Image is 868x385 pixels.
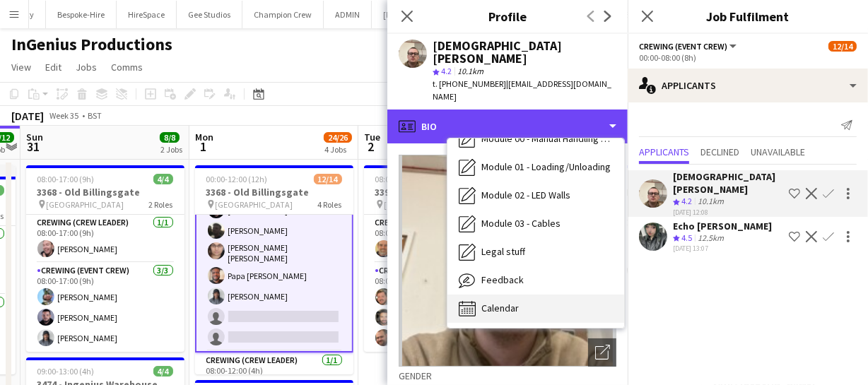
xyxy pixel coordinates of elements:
span: Feedback [481,273,524,286]
div: BST [88,110,102,121]
app-card-role: Crewing (Crew Leader)1/108:00-17:00 (9h)[PERSON_NAME] [26,215,184,263]
div: Open photos pop-in [588,338,616,367]
span: Tue [364,131,380,143]
span: Calendar [481,302,519,314]
div: Module 03 - Cables [447,210,624,238]
img: Crew avatar or photo [399,155,616,367]
div: 4 Jobs [324,144,351,155]
span: t. [PHONE_NUMBER] [433,78,506,89]
span: 4.5 [681,232,692,243]
div: [DATE] [11,109,44,123]
span: 31 [24,138,43,155]
span: 09:00-13:00 (4h) [37,366,95,377]
div: Applicants [628,69,868,102]
span: Declined [700,147,739,157]
span: 4.2 [441,66,452,76]
a: Comms [105,58,148,76]
span: 2 Roles [149,199,173,210]
span: 12/14 [828,41,857,52]
app-job-card: 00:00-12:00 (12h)12/143368 - Old Billingsgate [GEOGRAPHIC_DATA]4 RolesCrewing (Event Crew)2A6/800... [195,165,353,374]
span: View [11,61,31,73]
h3: 3368 - Old Billingsgate [195,186,353,199]
span: Module 01 - Loading/Unloading [481,160,611,173]
span: Applicants [639,147,689,157]
app-card-role: Crewing (Event Crew)3/308:00-18:00 (10h)[PERSON_NAME][PERSON_NAME][PERSON_NAME] [364,263,522,352]
span: Unavailable [751,147,805,157]
div: Feedback [447,266,624,295]
span: 10.1km [454,66,486,76]
h3: 3399 - [GEOGRAPHIC_DATA] [364,186,522,199]
h3: Profile [387,7,628,25]
div: Module 00 - Manual Handling & Induction [447,125,624,153]
div: 12.5km [695,232,727,244]
app-job-card: 08:00-18:00 (10h)4/43399 - [GEOGRAPHIC_DATA] [GEOGRAPHIC_DATA]2 RolesCrewing (Crew Leader)1/108:0... [364,165,522,352]
span: [GEOGRAPHIC_DATA] [216,199,293,210]
div: [DATE] 12:08 [673,208,783,217]
span: Module 02 - LED Walls [481,189,570,201]
div: Module 02 - LED Walls [447,182,624,210]
h3: Gender [399,369,616,382]
span: 4.2 [681,196,692,206]
span: 12/14 [314,174,342,184]
div: [DATE] 13:07 [673,244,772,253]
div: Legal stuff [447,238,624,266]
span: Legal stuff [481,245,525,258]
span: 4/4 [153,366,173,377]
span: Comms [111,61,143,73]
button: Champion Crew [242,1,324,28]
span: 08:00-17:00 (9h) [37,174,95,184]
app-card-role: Crewing (Event Crew)3/308:00-17:00 (9h)[PERSON_NAME][PERSON_NAME][PERSON_NAME] [26,263,184,352]
div: [DEMOGRAPHIC_DATA][PERSON_NAME] [673,170,783,196]
span: 4/4 [153,174,173,184]
a: View [6,58,37,76]
h3: 3368 - Old Billingsgate [26,186,184,199]
span: 8/8 [160,132,180,143]
span: Module 03 - Cables [481,217,561,230]
span: Jobs [76,61,97,73]
div: [DEMOGRAPHIC_DATA][PERSON_NAME] [433,40,616,65]
span: 08:00-18:00 (10h) [375,174,437,184]
button: Crewing (Event Crew) [639,41,739,52]
div: 2 Jobs [160,144,182,155]
span: 00:00-12:00 (12h) [206,174,268,184]
button: Bespoke-Hire [46,1,117,28]
span: | [EMAIL_ADDRESS][DOMAIN_NAME] [433,78,611,102]
span: Mon [195,131,213,143]
span: 1 [193,138,213,155]
app-card-role: Crewing (Crew Leader)1/108:00-18:00 (10h)[PERSON_NAME] [364,215,522,263]
button: HireSpace [117,1,177,28]
span: Week 35 [47,110,82,121]
button: Gee Studios [177,1,242,28]
a: Jobs [70,58,102,76]
app-job-card: 08:00-17:00 (9h)4/43368 - Old Billingsgate [GEOGRAPHIC_DATA]2 RolesCrewing (Crew Leader)1/108:00-... [26,165,184,352]
span: 24/26 [324,132,352,143]
span: Module 00 - Manual Handling & Induction [481,132,613,145]
span: 2 [362,138,380,155]
span: Sun [26,131,43,143]
h3: Job Fulfilment [628,7,868,25]
span: Edit [45,61,61,73]
div: Echo [PERSON_NAME] [673,220,772,232]
div: 10.1km [695,196,727,208]
h1: InGenius Productions [11,34,172,55]
span: [GEOGRAPHIC_DATA] [47,199,124,210]
div: Module 01 - Loading/Unloading [447,153,624,182]
span: 4 Roles [318,199,342,210]
span: [GEOGRAPHIC_DATA] [385,199,462,210]
span: Crewing (Event Crew) [639,41,727,52]
a: Edit [40,58,67,76]
button: [PERSON_NAME] [372,1,455,28]
div: Calendar [447,295,624,323]
app-card-role: Crewing (Event Crew)2A6/800:00-08:00 (8h)[PERSON_NAME][PERSON_NAME][PERSON_NAME][PERSON_NAME] [PE... [195,154,353,353]
div: 00:00-08:00 (8h) [639,52,857,63]
div: Bio [387,109,628,143]
button: ADMIN [324,1,372,28]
